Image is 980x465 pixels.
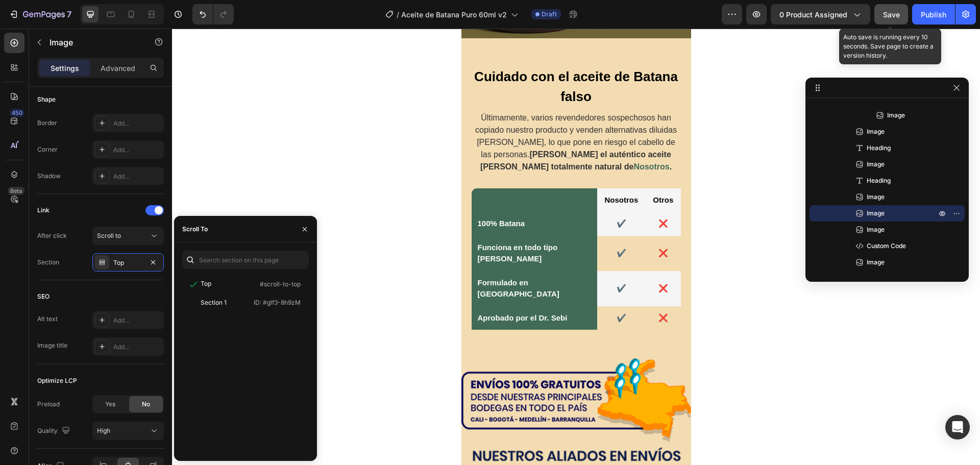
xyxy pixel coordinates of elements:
[481,167,501,176] strong: Otros
[37,400,60,409] div: Preload
[67,8,71,20] p: 7
[474,207,508,242] td: ❌
[883,10,900,19] span: Save
[874,4,908,25] button: Save
[142,400,150,409] span: No
[37,258,59,267] div: Section
[201,298,227,307] div: Section 1
[867,159,885,169] span: Image
[97,427,110,434] span: High
[113,145,161,155] div: Add...
[397,9,399,20] span: /
[300,83,509,144] p: Últimamente, varios revendedores sospechosos han copiado nuestro producto y venden alternativas d...
[101,63,135,74] p: Advanced
[887,110,905,120] span: Image
[37,172,61,181] div: Shadow
[867,208,885,218] span: Image
[300,278,425,302] td: Aprobado por el Dr. Sebi
[182,225,208,234] div: Scroll To
[542,10,557,19] span: Draft
[113,172,161,181] div: Add...
[92,227,164,245] button: Scroll to
[474,183,508,207] td: ❌
[474,242,508,278] td: ❌
[113,119,161,128] div: Add...
[92,422,164,440] button: High
[779,9,847,20] span: 0 product assigned
[37,314,58,324] div: Alt text
[105,400,115,409] span: Yes
[37,206,50,215] div: Link
[113,316,161,325] div: Add...
[300,183,425,207] td: 100% Batana
[425,278,474,302] td: ✔️
[201,279,211,288] div: Top
[912,4,955,25] button: Publish
[4,4,76,25] button: 7
[461,134,497,142] span: Nosotros
[401,9,507,20] span: Aceite de Batana Puro 60ml v2
[51,63,79,74] p: Settings
[921,9,946,20] div: Publish
[308,121,500,142] strong: [PERSON_NAME] el auténtico aceite [PERSON_NAME] totalmente natural de .
[425,207,474,242] td: ✔️
[37,95,56,104] div: Shape
[867,192,885,202] span: Image
[867,143,891,153] span: Heading
[300,207,425,242] td: Funciona en todo tipo [PERSON_NAME]
[771,4,870,25] button: 0 product assigned
[37,145,58,154] div: Corner
[432,167,466,176] strong: Nosotros
[867,127,885,137] span: Image
[37,118,57,128] div: Border
[260,280,301,289] p: #scroll-to-top
[474,278,508,302] td: ❌
[113,258,143,267] div: Top
[192,4,234,25] div: Undo/Redo
[945,415,970,439] div: Open Intercom Messenger
[425,242,474,278] td: ✔️
[425,183,474,207] td: ✔️
[37,376,77,385] div: Optimize LCP
[37,341,67,350] div: Image title
[97,232,121,239] span: Scroll to
[254,298,301,307] p: ID: #glf3-8h9zM
[300,242,425,278] td: Formulado en [GEOGRAPHIC_DATA]
[8,187,24,195] div: Beta
[300,38,509,78] h2: Cuidado con el aceite de Batana falso
[10,109,24,117] div: 450
[867,257,885,267] span: Image
[172,29,980,465] iframe: Design area
[37,424,72,438] div: Quality
[867,225,885,235] span: Image
[50,36,136,48] p: Image
[182,251,309,269] input: Search section on this page
[113,342,161,352] div: Add...
[867,241,906,251] span: Custom Code
[37,292,50,301] div: SEO
[37,231,67,240] div: After click
[867,176,891,186] span: Heading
